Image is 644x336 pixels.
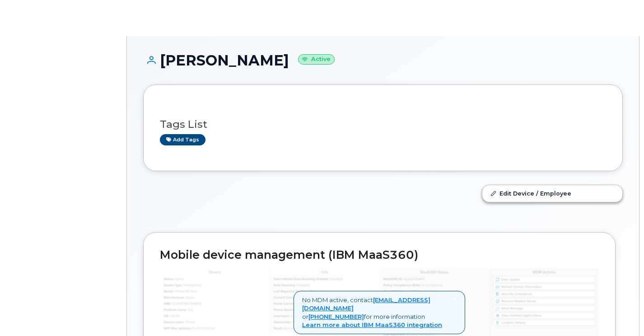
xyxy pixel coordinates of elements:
[453,295,457,303] span: ×
[308,313,364,320] a: [PHONE_NUMBER]
[453,296,457,303] a: Close
[298,54,335,65] small: Active
[160,119,606,130] h3: Tags List
[302,321,442,328] a: Learn more about IBM MaaS360 integration
[482,185,622,201] a: Edit Device / Employee
[294,291,465,334] div: No MDM active, contact or for more information
[143,52,623,68] h1: [PERSON_NAME]
[160,134,205,145] a: Add tags
[160,249,599,261] h2: Mobile device management (IBM MaaS360)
